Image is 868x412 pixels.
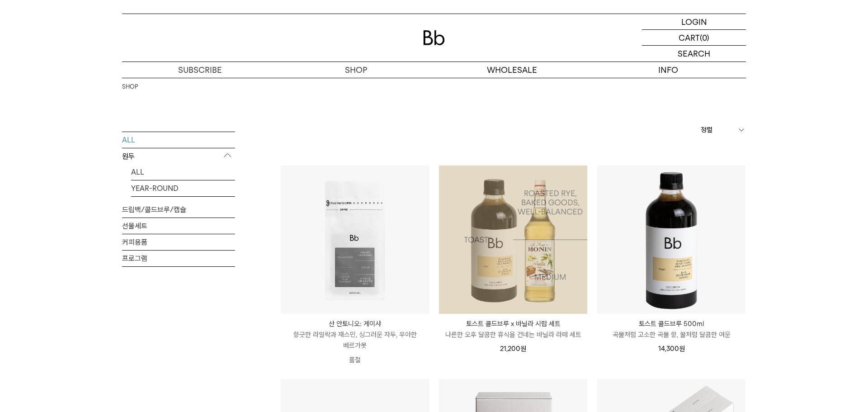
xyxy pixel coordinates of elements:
[122,62,278,78] a: SUBSCRIBE
[281,351,429,369] p: 품절
[278,62,434,78] a: SHOP
[679,30,700,45] p: CART
[678,46,710,62] p: SEARCH
[679,345,685,353] span: 원
[122,218,235,233] a: 선물세트
[681,14,707,29] p: LOGIN
[281,166,429,314] img: 산 안토니오: 게이샤
[122,82,138,91] a: SHOP
[131,196,235,212] a: SEASONAL
[642,30,746,46] a: CART (0)
[597,166,745,314] img: 토스트 콜드브루 500ml
[597,318,745,340] a: 토스트 콜드브루 500ml 곡물처럼 고소한 곡물 향, 꿀처럼 달콤한 여운
[590,62,746,78] p: INFO
[281,318,429,351] a: 산 안토니오: 게이샤 향긋한 라일락과 재스민, 싱그러운 자두, 우아한 베르가못
[520,345,526,353] span: 원
[658,345,685,353] span: 14,300
[122,234,235,250] a: 커피용품
[500,345,526,353] span: 21,200
[439,166,587,314] img: 1000001202_add2_013.jpg
[131,164,235,180] a: ALL
[122,201,235,217] a: 드립백/콜드브루/캡슐
[122,132,235,147] a: ALL
[700,30,709,45] p: (0)
[122,250,235,266] a: 프로그램
[439,329,587,340] p: 나른한 오후 달콤한 휴식을 건네는 바닐라 라떼 세트
[597,329,745,340] p: 곡물처럼 고소한 곡물 향, 꿀처럼 달콤한 여운
[439,318,587,329] p: 토스트 콜드브루 x 바닐라 시럽 세트
[701,124,712,135] span: 정렬
[122,148,235,164] p: 원두
[281,318,429,329] p: 산 안토니오: 게이샤
[642,14,746,30] a: LOGIN
[281,329,429,351] p: 향긋한 라일락과 재스민, 싱그러운 자두, 우아한 베르가못
[131,180,235,196] a: YEAR-ROUND
[439,318,587,340] a: 토스트 콜드브루 x 바닐라 시럽 세트 나른한 오후 달콤한 휴식을 건네는 바닐라 라떼 세트
[423,30,445,45] img: 로고
[434,62,590,78] p: WHOLESALE
[597,318,745,329] p: 토스트 콜드브루 500ml
[439,166,587,314] a: 토스트 콜드브루 x 바닐라 시럽 세트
